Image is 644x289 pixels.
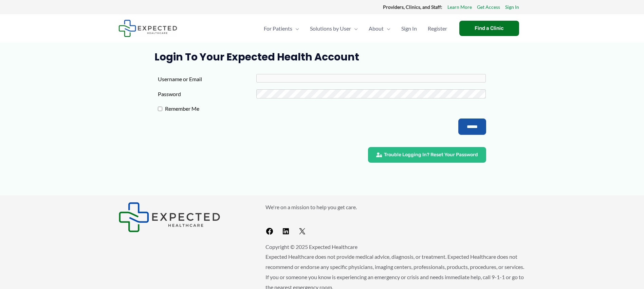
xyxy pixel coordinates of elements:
a: Trouble Logging In? Reset Your Password [368,147,486,163]
aside: Footer Widget 2 [265,202,526,238]
span: About [369,17,384,40]
a: Get Access [477,3,500,12]
p: We're on a mission to help you get care. [265,202,526,212]
a: For PatientsMenu Toggle [258,17,305,40]
span: Menu Toggle [351,17,358,40]
label: Password [158,89,256,99]
span: For Patients [264,17,292,40]
a: Register [422,17,453,40]
a: Find a Clinic [459,21,519,36]
label: Username or Email [158,74,256,84]
img: Expected Healthcare Logo - side, dark font, small [118,202,220,232]
span: Sign In [401,17,417,40]
a: Solutions by UserMenu Toggle [305,17,363,40]
nav: Primary Site Navigation [258,17,453,40]
span: Solutions by User [310,17,351,40]
h1: Login to Your Expected Health Account [154,51,490,63]
strong: Providers, Clinics, and Staff: [383,4,442,10]
span: Trouble Logging In? Reset Your Password [384,152,478,157]
aside: Footer Widget 1 [118,202,249,232]
span: Menu Toggle [292,17,299,40]
a: Learn More [447,3,472,12]
a: Sign In [505,3,519,12]
span: Copyright © 2025 Expected Healthcare [265,243,357,250]
span: Register [428,17,447,40]
label: Remember Me [162,104,261,114]
a: AboutMenu Toggle [363,17,396,40]
a: Sign In [396,17,422,40]
span: Menu Toggle [384,17,390,40]
img: Expected Healthcare Logo - side, dark font, small [118,20,177,37]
